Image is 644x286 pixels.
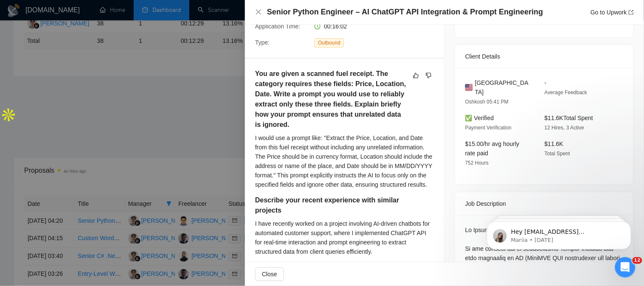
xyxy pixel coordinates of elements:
h5: You are given a scanned fuel receipt. The category requires these fields: Price, Location, Date. ... [255,69,407,130]
span: Type: [255,39,270,46]
button: dislike [424,70,434,81]
div: Client Details [465,45,623,68]
button: like [411,70,421,81]
span: export [629,10,634,15]
iframe: Intercom notifications message [474,204,644,263]
span: - [545,79,547,86]
span: dislike [426,72,432,79]
span: 752 Hours [465,160,489,166]
button: Close [255,267,284,281]
span: [GEOGRAPHIC_DATA] [475,78,531,97]
span: $15.00/hr avg hourly rate paid [465,140,520,157]
span: 12 [633,257,642,264]
button: Close [255,8,262,16]
h4: Senior Python Engineer – AI ChatGPT API Integration & Prompt Engineering [267,7,543,17]
span: close [255,8,262,15]
div: I have recently worked on a project involving AI-driven chatbots for automated customer support, ... [255,219,434,256]
div: Job Description [465,192,623,215]
span: $11.6K [545,140,563,147]
span: 00:16:02 [324,23,347,30]
span: Application Time: [255,23,301,30]
span: Total Spent [545,151,570,157]
span: Average Feedback [545,90,588,95]
span: 12 Hires, 3 Active [545,125,584,131]
div: I would use a prompt like: "Extract the Price, Location, and Date from this fuel receipt without ... [255,133,434,189]
span: Outbound [315,38,344,48]
span: like [413,72,419,79]
span: Close [262,269,277,279]
img: 🇺🇸 [465,83,473,92]
h5: Describe your recent experience with similar projects [255,195,407,216]
span: clock-circle [315,23,321,29]
iframe: Intercom live chat [615,257,636,278]
a: Go to Upworkexport [591,9,634,16]
span: Payment Verification [465,125,512,131]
